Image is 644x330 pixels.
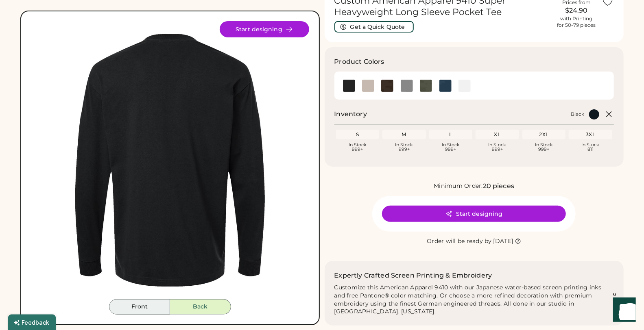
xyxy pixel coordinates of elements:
div: Lieutenant [420,80,432,92]
div: In Stock 999+ [431,143,471,152]
div: Bone [362,80,374,92]
img: Sea Blue Swatch Image [439,80,452,92]
iframe: Front Chat [605,293,640,328]
button: Start designing [382,206,566,222]
div: XL [477,131,517,138]
button: Get a Quick Quote [334,21,414,33]
div: In Stock 999+ [384,143,424,152]
button: Start designing [220,21,309,37]
div: $24.90 [556,6,597,15]
div: Black [571,111,584,117]
div: 20 pieces [483,181,514,191]
div: 2XL [524,131,564,138]
div: Sea Blue [439,80,452,92]
img: Brown Swatch Image [381,80,393,92]
div: with Printing for 50-79 pieces [557,15,596,28]
div: Order will be ready by [427,237,492,245]
div: Minimum Order: [434,182,483,190]
img: Bone Swatch Image [362,80,374,92]
div: Customize this American Apparel 9410 with our Japanese water-based screen printing inks and free ... [334,284,614,316]
img: Lieutenant Swatch Image [420,80,432,92]
button: Front [109,299,170,315]
div: S [338,131,378,138]
button: Back [170,299,231,315]
div: Brown [381,80,393,92]
div: L [431,131,471,138]
h2: Expertly Crafted Screen Printing & Embroidery [334,271,492,280]
div: M [384,131,424,138]
img: White Swatch Image [458,80,471,92]
div: Gravel [401,80,413,92]
img: 9410 - Black Back Image [31,21,309,299]
img: Gravel Swatch Image [401,80,413,92]
div: In Stock 999+ [524,143,564,152]
div: White [458,80,471,92]
div: 3XL [570,131,611,138]
img: Black Swatch Image [343,80,355,92]
h3: Product Colors [334,57,384,67]
div: In Stock 999+ [338,143,378,152]
h2: Inventory [334,109,367,119]
div: 9410 Style Image [31,21,309,299]
div: Black [343,80,355,92]
div: [DATE] [493,237,513,245]
div: In Stock 999+ [477,143,517,152]
div: In Stock 811 [570,143,611,152]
